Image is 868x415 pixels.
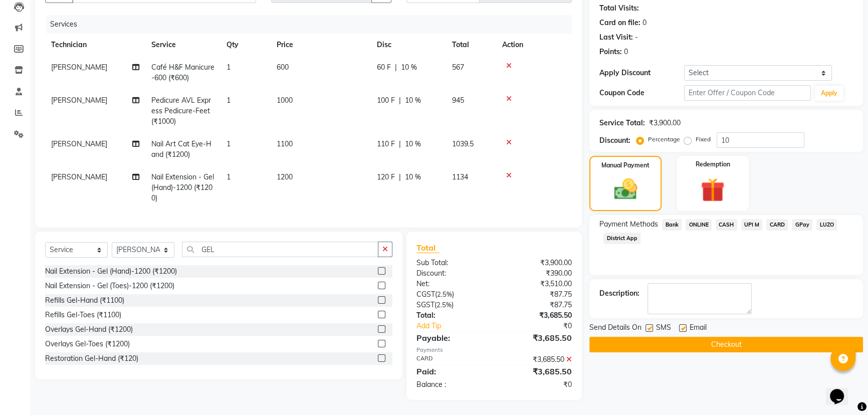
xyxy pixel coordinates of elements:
div: 0 [642,18,646,28]
span: 1039.5 [452,139,474,148]
div: ₹87.75 [494,300,579,310]
span: 2.5% [437,301,452,309]
span: Bank [662,219,682,231]
div: Payable: [409,332,494,344]
div: Discount: [599,135,630,146]
div: Overlays Gel-Toes (₹1200) [45,339,130,349]
span: 10 % [405,172,421,182]
span: UPI M [741,219,763,231]
span: 2.5% [437,290,452,298]
span: ONLINE [686,219,712,231]
span: Payment Methods [599,219,658,230]
span: SMS [656,322,671,335]
th: Qty [221,34,271,56]
label: Fixed [696,135,711,144]
span: 1 [227,96,231,105]
div: Total Visits: [599,3,639,14]
span: CGST [416,290,435,299]
div: 0 [624,47,628,57]
span: LUZO [816,219,837,231]
div: Service Total: [599,118,645,128]
div: ₹0 [494,379,579,390]
span: 1 [227,139,231,148]
span: [PERSON_NAME] [51,139,107,148]
div: Services [46,15,579,34]
span: SGST [416,300,435,309]
th: Total [446,34,496,56]
div: Nail Extension - Gel (Hand)-1200 (₹1200) [45,266,177,277]
span: 100 F [377,95,395,106]
div: Refills Gel-Toes (₹1100) [45,310,121,320]
span: GPay [792,219,812,231]
div: Balance : [409,379,494,390]
span: | [399,139,401,149]
label: Redemption [696,160,730,169]
th: Price [271,34,371,56]
span: [PERSON_NAME] [51,172,107,181]
div: Restoration Gel-Hand (₹120) [45,353,138,364]
div: ₹3,900.00 [494,258,579,268]
div: Total: [409,310,494,321]
span: Pedicure AVL Express Pedicure-Feet (₹1000) [151,96,211,126]
span: 567 [452,63,464,72]
span: Total [416,243,440,253]
span: 60 F [377,62,391,73]
th: Service [145,34,221,56]
div: ₹3,685.50 [494,354,579,365]
span: 110 F [377,139,395,149]
span: 1 [227,172,231,181]
span: CARD [766,219,788,231]
div: CARD [409,354,494,365]
div: - [635,32,638,43]
div: ₹87.75 [494,289,579,300]
th: Disc [371,34,446,56]
div: ₹3,900.00 [649,118,681,128]
div: Payments [416,346,572,354]
span: 10 % [401,62,417,73]
div: ₹3,685.50 [494,310,579,321]
span: Email [690,322,707,335]
div: ₹0 [508,321,579,331]
span: Café H&F Manicure-600 (₹600) [151,63,214,82]
span: | [399,95,401,106]
div: ₹3,685.50 [494,365,579,377]
div: Net: [409,279,494,289]
div: ₹3,510.00 [494,279,579,289]
div: Sub Total: [409,258,494,268]
div: ( ) [409,300,494,310]
span: | [395,62,397,73]
div: Discount: [409,268,494,279]
span: 1100 [277,139,293,148]
button: Checkout [589,337,863,352]
button: Apply [815,86,843,101]
div: Refills Gel-Hand (₹1100) [45,295,124,306]
div: Points: [599,47,622,57]
span: 1 [227,63,231,72]
iframe: chat widget [826,375,858,405]
div: Paid: [409,365,494,377]
th: Action [496,34,572,56]
span: [PERSON_NAME] [51,63,107,72]
div: Coupon Code [599,88,684,98]
th: Technician [45,34,145,56]
span: 120 F [377,172,395,182]
img: _cash.svg [607,176,644,202]
span: [PERSON_NAME] [51,96,107,105]
div: ₹390.00 [494,268,579,279]
span: 1134 [452,172,468,181]
div: Card on file: [599,18,640,28]
span: Nail Art Cat Eye-Hand (₹1200) [151,139,211,159]
div: Last Visit: [599,32,633,43]
img: _gift.svg [693,175,732,205]
input: Enter Offer / Coupon Code [684,85,811,101]
span: 10 % [405,139,421,149]
label: Percentage [648,135,680,144]
span: District App [603,233,640,244]
span: CASH [716,219,737,231]
div: Apply Discount [599,68,684,78]
span: 945 [452,96,464,105]
span: Nail Extension - Gel (Hand)-1200 (₹1200) [151,172,214,202]
input: Search or Scan [182,242,378,257]
div: Overlays Gel-Hand (₹1200) [45,324,133,335]
label: Manual Payment [601,161,649,170]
